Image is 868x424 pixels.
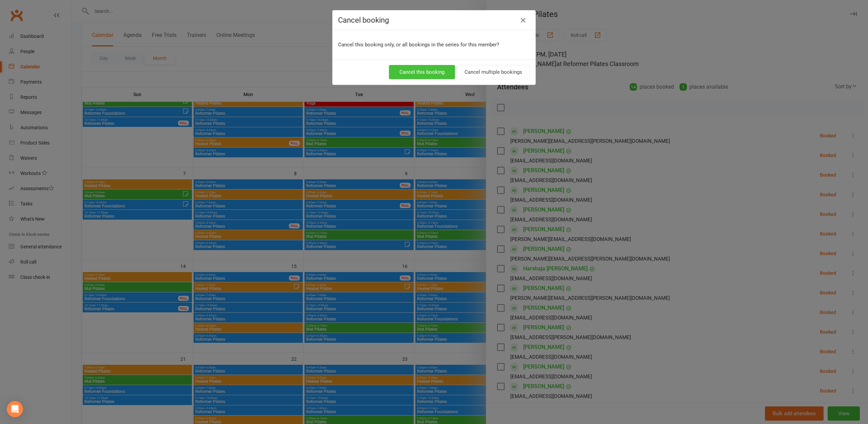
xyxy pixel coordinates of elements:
button: Cancel multiple bookings [457,65,530,79]
button: Close [518,15,529,26]
div: Open Intercom Messenger [7,401,23,417]
p: Cancel this booking only, or all bookings in the series for this member? [338,41,530,49]
h4: Cancel booking [338,16,530,24]
button: Cancel this booking [389,65,455,79]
